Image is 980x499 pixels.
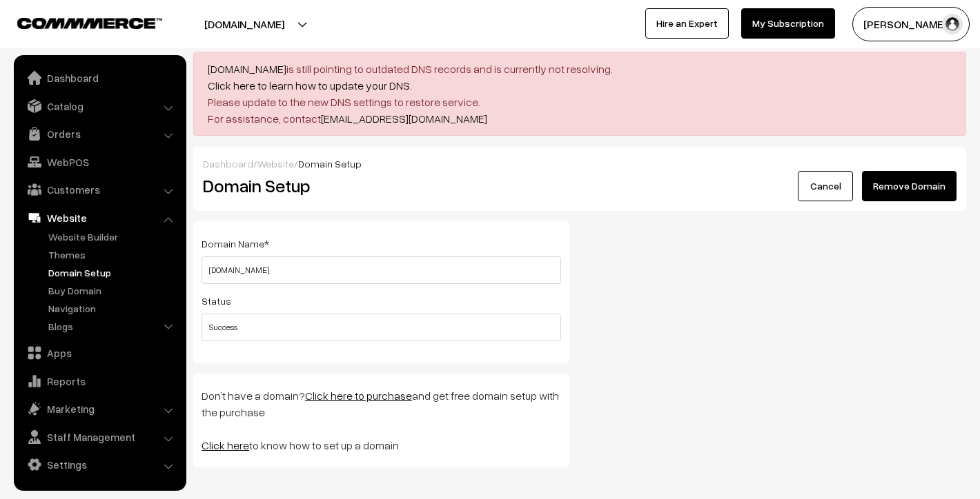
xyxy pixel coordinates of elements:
[17,369,182,394] a: Reports
[17,18,162,28] img: COMMMERCE
[298,158,362,170] span: Domain Setup
[202,294,231,308] label: Status
[208,62,286,76] a: [DOMAIN_NAME]
[45,283,182,298] a: Buy Domain
[17,425,182,449] a: Staff Management
[257,158,294,170] a: Website
[17,150,182,174] a: WebPOS
[862,171,957,201] button: Remove Domain
[17,121,182,146] a: Orders
[17,14,138,30] a: COMMMERCE
[203,158,253,170] a: Dashboard
[17,205,182,230] a: Website
[305,389,412,403] a: Click here to purchase
[202,438,249,452] a: Click here
[45,319,182,334] a: Blogs
[202,236,269,251] label: Domain Name
[17,396,182,421] a: Marketing
[798,171,853,201] a: Cancel
[45,230,182,244] a: Website Builder
[45,301,182,316] a: Navigation
[202,387,561,420] p: Don’t have a domain? and get free domain setup with the purchase
[45,247,182,262] a: Themes
[203,156,957,171] div: / /
[852,7,970,41] button: [PERSON_NAME]
[321,112,487,125] a: [EMAIL_ADDRESS][DOMAIN_NAME]
[202,256,561,284] input: eg. example.com
[193,52,966,136] div: is still pointing to outdated DNS records and is currently not resolving. Please update to the ne...
[17,177,182,202] a: Customers
[17,340,182,365] a: Apps
[45,265,182,280] a: Domain Setup
[741,8,835,39] a: My Subscription
[202,437,561,454] p: to know how to set up a domain
[645,8,729,39] a: Hire an Expert
[17,452,182,477] a: Settings
[203,175,698,196] h2: Domain Setup
[156,7,333,41] button: [DOMAIN_NAME]
[17,65,182,90] a: Dashboard
[17,94,182,119] a: Catalog
[208,79,412,92] a: Click here to learn how to update your DNS.
[942,14,963,34] img: user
